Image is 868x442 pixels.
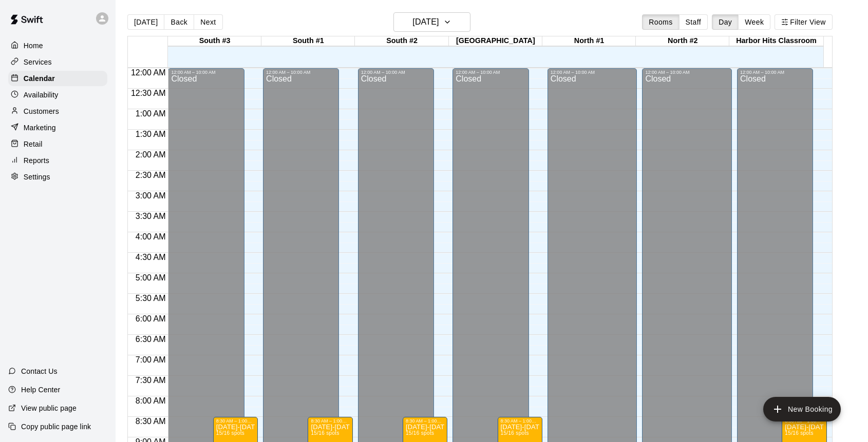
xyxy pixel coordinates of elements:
[738,14,770,30] button: Week
[21,366,58,376] p: Contact Us
[311,418,349,424] div: 8:30 AM – 1:00 PM
[642,14,679,30] button: Rooms
[729,36,823,46] div: Harbor Hits Classroom
[133,355,168,364] span: 7:00 AM
[636,36,729,46] div: North #2
[133,376,168,385] span: 7:30 AM
[24,41,43,51] p: Home
[128,68,168,77] span: 12:00 AM
[24,155,49,166] p: Reports
[133,253,168,262] span: 4:30 AM
[311,430,339,436] span: 15/16 spots filled
[8,153,107,168] a: Reports
[406,430,434,436] span: 15/16 spots filled
[8,104,107,119] a: Customers
[133,130,168,138] span: 1:30 AM
[164,14,194,30] button: Back
[679,14,708,30] button: Staff
[216,418,255,424] div: 8:30 AM – 1:00 PM
[8,169,107,185] a: Settings
[133,396,168,405] span: 8:00 AM
[133,191,168,200] span: 3:00 AM
[785,430,813,436] span: 15/16 spots filled
[21,385,60,395] p: Help Center
[128,89,168,97] span: 12:30 AM
[21,421,91,432] p: Copy public page link
[763,397,841,421] button: add
[216,430,244,436] span: 15/16 spots filled
[133,417,168,426] span: 8:30 AM
[551,70,634,75] div: 12:00 AM – 10:00 AM
[24,90,59,100] p: Availability
[133,273,168,282] span: 5:00 AM
[501,430,529,436] span: 15/16 spots filled
[393,12,470,32] button: [DATE]
[8,38,107,53] a: Home
[24,172,50,182] p: Settings
[133,294,168,303] span: 5:30 AM
[133,171,168,179] span: 2:30 AM
[24,123,56,133] p: Marketing
[133,335,168,344] span: 6:30 AM
[24,73,55,84] p: Calendar
[133,150,168,159] span: 2:00 AM
[133,314,168,323] span: 6:00 AM
[712,14,739,30] button: Day
[24,106,59,116] p: Customers
[8,71,107,86] a: Calendar
[542,36,636,46] div: North #1
[171,70,241,75] div: 12:00 AM – 10:00 AM
[24,139,43,149] p: Retail
[261,36,355,46] div: South #1
[355,36,448,46] div: South #2
[412,15,439,29] h6: [DATE]
[8,54,107,70] a: Services
[740,70,810,75] div: 12:00 AM – 10:00 AM
[775,14,832,30] button: Filter View
[168,36,261,46] div: South #3
[21,403,77,413] p: View public page
[361,70,431,75] div: 12:00 AM – 10:00 AM
[645,70,729,75] div: 12:00 AM – 10:00 AM
[8,120,107,135] a: Marketing
[133,212,168,220] span: 3:30 AM
[456,70,525,75] div: 12:00 AM – 10:00 AM
[194,14,222,30] button: Next
[8,87,107,103] a: Availability
[406,418,444,424] div: 8:30 AM – 1:00 PM
[127,14,164,30] button: [DATE]
[449,36,542,46] div: [GEOGRAPHIC_DATA]
[8,136,107,152] a: Retail
[266,70,336,75] div: 12:00 AM – 10:00 AM
[133,232,168,241] span: 4:00 AM
[501,418,539,424] div: 8:30 AM – 1:00 PM
[133,109,168,118] span: 1:00 AM
[24,57,52,67] p: Services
